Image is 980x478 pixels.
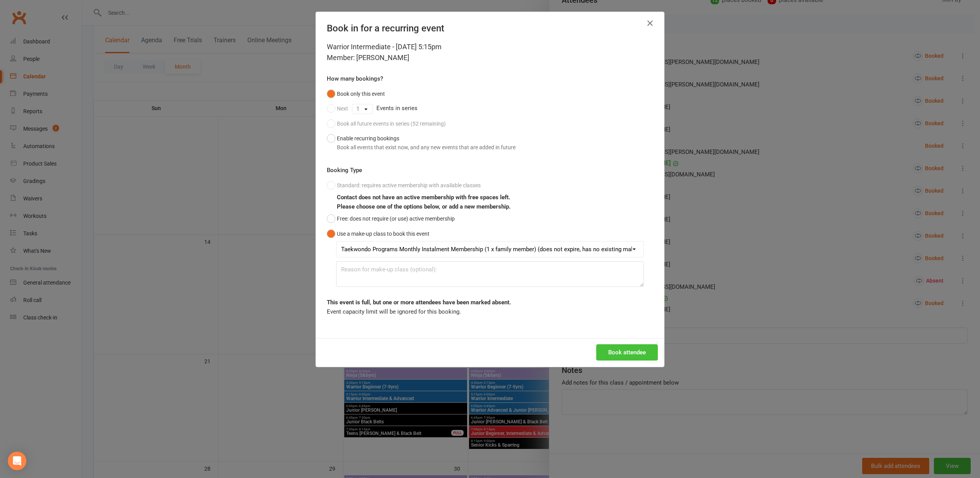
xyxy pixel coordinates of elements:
div: Events in series [327,101,653,116]
strong: This event is full, but one or more attendees have been marked absent. [327,299,511,306]
div: Event capacity limit will be ignored for this booking. [327,298,653,316]
b: Contact does not have an active membership with free spaces left. [337,194,510,201]
div: Open Intercom Messenger [8,452,26,470]
b: Please choose one of the options below, or add a new membership. [337,203,511,210]
div: Book all events that exist now, and any new events that are added in future [337,143,516,152]
button: Free: does not require (or use) active membership [327,211,455,226]
button: Close [644,17,656,29]
div: Warrior Intermediate - [DATE] 5:15pm Member: [PERSON_NAME] [327,41,653,63]
label: How many bookings? [327,74,383,83]
button: Enable recurring bookingsBook all events that exist now, and any new events that are added in future [327,131,516,155]
button: Use a make-up class to book this event [327,226,430,241]
button: Book only this event [327,86,385,101]
h4: Book in for a recurring event [327,23,653,34]
button: Book attendee [596,344,658,361]
label: Booking Type [327,166,362,175]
